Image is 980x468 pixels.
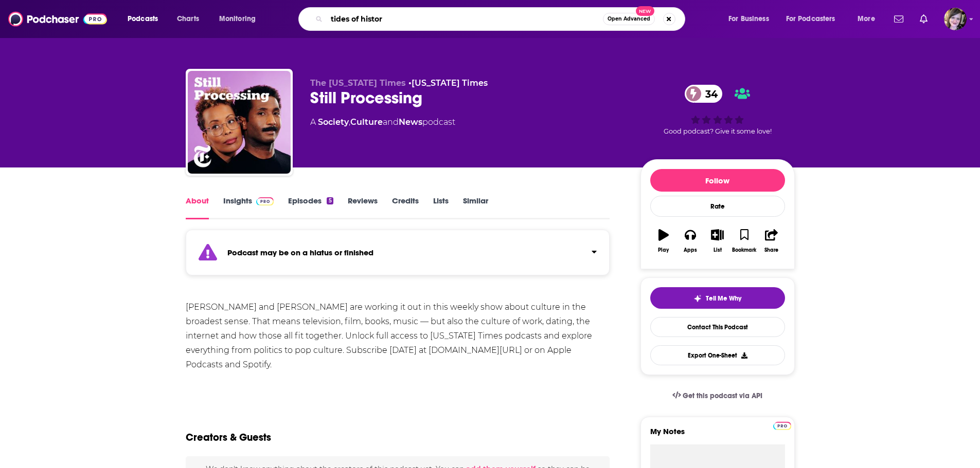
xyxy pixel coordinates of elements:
button: Bookmark [731,222,758,259]
span: , [349,117,350,127]
img: Podchaser - Follow, Share and Rate Podcasts [8,9,107,29]
button: Open AdvancedNew [603,13,655,25]
button: Play [650,222,677,259]
a: Charts [170,11,205,27]
button: Apps [677,222,704,259]
span: 34 [695,85,723,103]
div: Search podcasts, credits, & more... [308,7,695,31]
a: Reviews [348,196,378,219]
div: [PERSON_NAME] and [PERSON_NAME] are working it out in this weekly show about culture in the broad... [186,300,610,372]
a: Contact This Podcast [650,317,785,337]
button: open menu [120,11,171,27]
button: List [704,222,730,259]
span: Get this podcast via API [683,391,762,400]
section: Click to expand status details [186,236,610,275]
button: Export One-Sheet [650,345,785,365]
button: Show profile menu [944,8,967,30]
div: 5 [327,197,333,204]
button: open menu [779,11,850,27]
strong: Podcast may be on a hiatus or finished [227,248,373,257]
a: Show notifications dropdown [916,10,932,28]
img: Still Processing [188,71,291,174]
h2: Creators & Guests [186,431,271,444]
div: Bookmark [732,247,756,253]
img: Podchaser Pro [256,197,274,205]
span: For Business [728,12,769,26]
button: open menu [850,11,888,27]
a: Show notifications dropdown [890,10,907,28]
span: Charts [177,12,199,26]
img: User Profile [944,8,967,30]
span: Monitoring [219,12,256,26]
div: Rate [650,196,785,217]
a: Similar [463,196,488,219]
button: Follow [650,169,785,192]
img: tell me why sparkle [693,294,702,303]
a: News [399,117,422,127]
a: About [186,196,209,219]
a: 34 [685,85,723,103]
div: Share [764,247,778,253]
label: My Notes [650,426,785,444]
span: New [636,6,654,16]
a: Culture [350,117,383,127]
a: Lists [433,196,449,219]
a: Pro website [773,420,791,430]
input: Search podcasts, credits, & more... [327,11,603,27]
span: Open Advanced [608,16,650,22]
span: For Podcasters [786,12,835,26]
span: Podcasts [128,12,158,26]
a: Episodes5 [288,196,333,219]
span: The [US_STATE] Times [310,78,406,88]
a: Society [318,117,349,127]
div: Apps [684,247,697,253]
img: Podchaser Pro [773,422,791,430]
span: Logged in as IAmMBlankenship [944,8,967,30]
div: 34Good podcast? Give it some love! [640,78,795,142]
button: open menu [212,11,269,27]
button: Share [758,222,785,259]
a: Get this podcast via API [664,383,771,408]
span: Good podcast? Give it some love! [664,127,772,135]
a: Credits [392,196,419,219]
div: List [714,247,722,253]
div: Play [658,247,669,253]
div: A podcast [310,116,455,128]
span: • [408,78,488,88]
span: More [858,12,875,26]
span: Tell Me Why [706,294,741,303]
button: open menu [721,11,782,27]
span: and [383,117,399,127]
button: tell me why sparkleTell Me Why [650,287,785,309]
a: InsightsPodchaser Pro [223,196,274,219]
a: [US_STATE] Times [412,78,488,88]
